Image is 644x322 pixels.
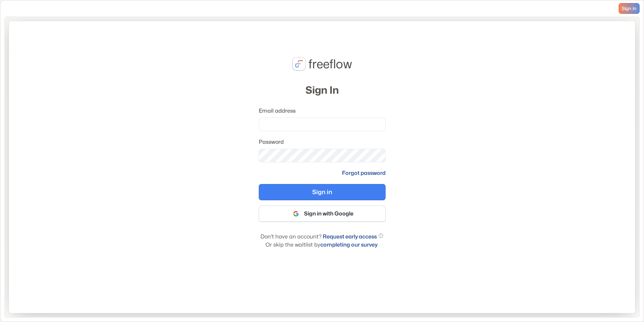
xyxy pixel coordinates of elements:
[308,55,352,73] p: freeflow
[320,241,377,248] a: completing our survey
[259,138,382,146] label: Password
[259,184,386,200] button: Sign in
[622,6,637,11] span: Sign in
[259,233,386,249] p: Don't have an account? Or skip the waitlist by .
[619,3,640,14] a: Sign in
[259,206,386,222] button: Sign in with Google
[323,233,377,240] a: Request early access
[259,107,382,115] label: Email address
[342,169,386,177] a: Forgot password
[305,84,339,96] h2: Sign In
